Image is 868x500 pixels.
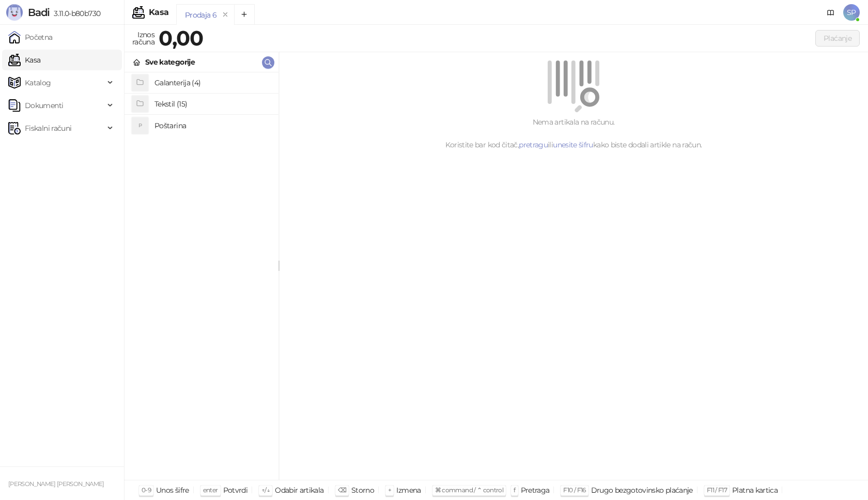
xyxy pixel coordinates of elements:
h4: Tekstil (15) [154,96,270,112]
div: Iznos računa [130,28,157,49]
div: grid [125,72,278,480]
span: F11 / F17 [707,486,727,494]
a: Početna [8,27,53,48]
div: P [132,117,148,134]
span: 3.11.0-b80b730 [50,9,100,18]
span: ↑/↓ [261,486,270,494]
h4: Galanterija (4) [154,74,270,91]
span: enter [203,486,218,494]
div: Nema artikala na računu. Koristite bar kod čitač, ili kako biste dodali artikle na račun. [291,116,856,150]
span: ⌘ command / ⌃ control [435,486,504,494]
span: Badi [28,6,50,19]
strong: 0,00 [159,25,203,51]
button: Plaćanje [815,30,860,47]
img: Logo [6,4,23,21]
a: pretragu [519,140,548,149]
div: Kasa [149,8,168,17]
span: + [388,486,391,494]
div: Drugo bezgotovinsko plaćanje [591,483,693,497]
span: f [514,486,515,494]
div: Sve kategorije [145,56,195,68]
div: Unos šifre [156,483,189,497]
span: ⌫ [338,486,346,494]
button: Add tab [234,4,255,25]
div: Potvrdi [223,483,248,497]
span: 0-9 [142,486,151,494]
div: Pretraga [521,483,550,497]
span: SP [843,4,860,21]
span: Katalog [25,72,51,93]
span: Dokumenti [25,95,63,116]
div: Platna kartica [732,483,778,497]
div: Izmena [396,483,421,497]
div: Storno [351,483,374,497]
small: [PERSON_NAME] [PERSON_NAME] [8,480,104,488]
a: unesite šifru [553,140,593,149]
span: F10 / F16 [563,486,585,494]
div: Prodaja 6 [185,9,216,21]
span: Fiskalni računi [25,118,71,139]
button: remove [219,10,232,19]
div: Odabir artikala [275,483,323,497]
h4: Poštarina [154,117,270,134]
a: Kasa [8,50,40,70]
a: Dokumentacija [823,4,839,21]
